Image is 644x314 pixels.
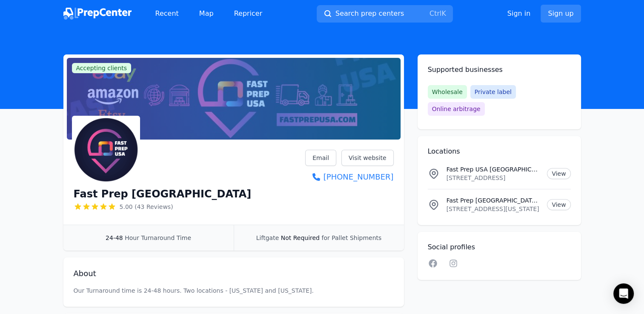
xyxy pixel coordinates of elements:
[125,234,191,241] span: Hour Turnaround Time
[447,205,541,213] p: [STREET_ADDRESS][US_STATE]
[74,117,138,182] img: Fast Prep USA
[429,9,441,17] kbd: Ctrl
[335,9,404,19] span: Search prep centers
[547,168,570,179] a: View
[541,5,581,23] a: Sign up
[428,242,571,252] h2: Social profiles
[470,85,516,99] span: Private label
[63,8,132,20] img: PrepCenter
[74,187,252,201] h1: Fast Prep [GEOGRAPHIC_DATA]
[441,9,446,17] kbd: K
[106,234,123,241] span: 24-48
[227,5,269,22] a: Repricer
[428,85,467,99] span: Wholesale
[447,174,541,182] p: [STREET_ADDRESS]
[428,146,571,157] h2: Locations
[447,165,541,174] p: Fast Prep USA [GEOGRAPHIC_DATA]
[317,5,453,23] button: Search prep centersCtrlK
[547,199,570,210] a: View
[305,171,393,183] a: [PHONE_NUMBER]
[74,268,394,280] h2: About
[447,196,541,205] p: Fast Prep [GEOGRAPHIC_DATA] Location
[192,5,220,22] a: Map
[281,234,320,241] span: Not Required
[507,9,531,19] a: Sign in
[341,150,394,166] a: Visit website
[72,63,132,73] span: Accepting clients
[256,234,279,241] span: Liftgate
[613,283,634,304] div: Open Intercom Messenger
[120,203,173,211] span: 5.00 (43 Reviews)
[321,234,381,241] span: for Pallet Shipments
[305,150,336,166] a: Email
[428,102,485,116] span: Online arbitrage
[149,5,186,22] a: Recent
[74,286,394,295] p: Our Turnaround time is 24-48 hours. Two locations - [US_STATE] and [US_STATE].
[428,65,571,75] h2: Supported businesses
